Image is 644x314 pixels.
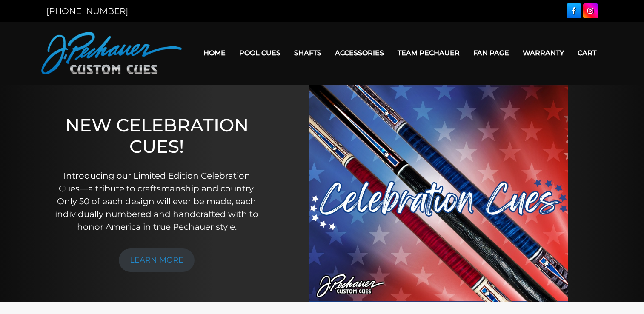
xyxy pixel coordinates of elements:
a: Home [197,42,232,64]
a: Cart [571,42,603,64]
a: LEARN MORE [119,248,195,272]
p: Introducing our Limited Edition Celebration Cues—a tribute to craftsmanship and country. Only 50 ... [52,169,261,233]
a: Warranty [516,42,571,64]
a: Team Pechauer [391,42,467,64]
a: Shafts [287,42,328,64]
img: Pechauer Custom Cues [41,32,182,74]
a: Fan Page [467,42,516,64]
a: [PHONE_NUMBER] [46,6,128,16]
a: Pool Cues [232,42,287,64]
a: Accessories [328,42,391,64]
h1: NEW CELEBRATION CUES! [52,114,261,157]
